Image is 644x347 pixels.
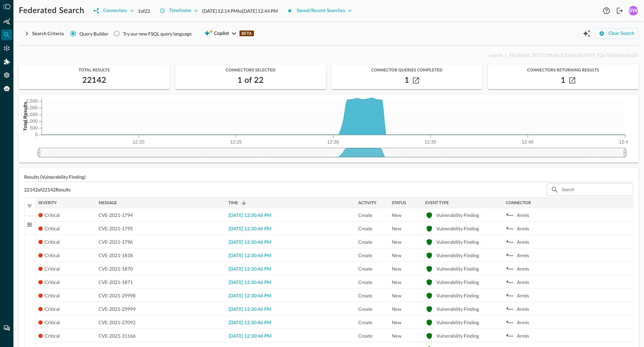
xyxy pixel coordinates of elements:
span: Connector Queries Completed [331,68,482,72]
div: Armis [517,276,529,289]
span: [DATE] 12:30:46 PM [228,307,271,312]
tspan: 12:20 [132,139,144,144]
svg: Armis Centrix [506,278,514,286]
button: Connectors [90,5,138,16]
div: Settings [1,70,12,80]
button: Open Query Copilot [581,28,592,39]
span: New [392,316,401,329]
span: CVE-2021-1871 [99,276,133,289]
div: Armis [517,302,529,316]
span: Create [358,222,372,235]
span: [DATE] 12:30:46 PM [228,294,271,298]
div: Armis [517,262,529,276]
tspan: 2,500 [26,98,38,104]
span: [DATE] 12:30:46 PM [228,227,271,231]
span: CVE-2021-31166 [99,329,136,343]
span: New [392,329,401,343]
span: CVE-2021-1870 [99,262,133,276]
div: Armis [517,289,529,302]
div: Critical [45,249,60,262]
div: Timeframe [169,7,192,15]
span: Connectors Returning Results [488,68,639,72]
span: CVE-2021-1795 [99,222,133,235]
span: CVE-2021-29998 [99,289,136,302]
h1: Federated Search [19,5,84,16]
tspan: 12:40 [522,139,533,144]
div: Vulnerability Finding [436,276,479,289]
p: [DATE] 12:14 PM to [DATE] 12:44 PM [202,7,278,14]
span: [DATE] 12:30:46 PM [228,267,271,272]
input: Search [561,183,618,196]
h2: 1 [561,75,566,86]
p: 1 of 22 [138,7,150,14]
tspan: 12:45 [619,139,631,144]
span: New [392,276,401,289]
div: Critical [45,316,60,329]
span: New [392,222,401,235]
div: Try our new FSQL query language [123,30,192,37]
div: Vulnerability Finding [436,235,479,249]
div: Armis [517,249,529,262]
svg: Armis Centrix [506,211,514,219]
span: Create [358,262,372,276]
span: Status [392,200,406,205]
span: Severity [38,200,57,205]
div: Vulnerability Finding [436,222,479,235]
span: New [392,249,401,262]
div: Armis [517,209,529,222]
span: New [392,262,401,276]
span: Create [358,235,372,249]
div: Armis [517,316,529,329]
span: Copilot [214,30,229,38]
div: Vulnerability Finding [436,262,479,276]
span: Event Type [425,200,449,205]
span: Create [358,316,372,329]
button: Saved/Recent Searches [283,5,356,16]
svg: Armis Centrix [506,225,514,233]
div: Clear Search [608,30,634,38]
span: CVE-2021-1794 [99,209,133,222]
div: Armis [517,329,529,343]
span: [DATE] 12:30:46 PM [228,334,271,339]
div: Critical [45,276,60,289]
span: Create [358,276,372,289]
span: Create [358,249,372,262]
h2: 1 [405,75,409,86]
button: Search Criteria [19,28,68,39]
span: Activity [358,200,376,205]
span: New [392,302,401,316]
svg: Armis Centrix [506,292,514,300]
svg: Armis Centrix [506,319,514,327]
tspan: 12:35 [424,139,436,144]
span: Create [358,302,372,316]
div: Addons [2,56,12,67]
div: Summary Insights [1,16,12,27]
div: Saved/Recent Searches [297,7,345,15]
p: 22142 of 22142 Results [24,186,71,193]
div: Critical [45,289,60,302]
span: [DATE] 12:30:46 PM [228,253,271,258]
span: New [392,209,401,222]
span: CVE-2021-29999 [99,302,136,316]
div: BW [629,6,638,15]
span: Total Results [19,68,170,72]
div: Federated Search [1,30,12,40]
div: Vulnerability Finding [436,249,479,262]
div: Connectors [103,7,127,15]
div: Vulnerability Finding [436,329,479,343]
tspan: 1,000 [26,118,38,124]
tspan: 2,000 [26,105,38,110]
span: [DATE] 12:30:46 PM [228,213,271,218]
tspan: 12:25 [230,139,241,144]
div: Vulnerability Finding [436,316,479,329]
tspan: 1,500 [26,112,38,117]
span: [DATE] 12:30:46 PM [228,280,271,285]
span: CVE-2021-1818 [99,249,133,262]
span: Connector [506,200,531,205]
div: Critical [45,329,60,343]
button: Help [601,5,612,16]
span: Create [358,329,372,343]
span: New [392,235,401,249]
p: Results (Vulnerability Finding) [24,173,633,180]
button: Clear Search [595,28,639,39]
